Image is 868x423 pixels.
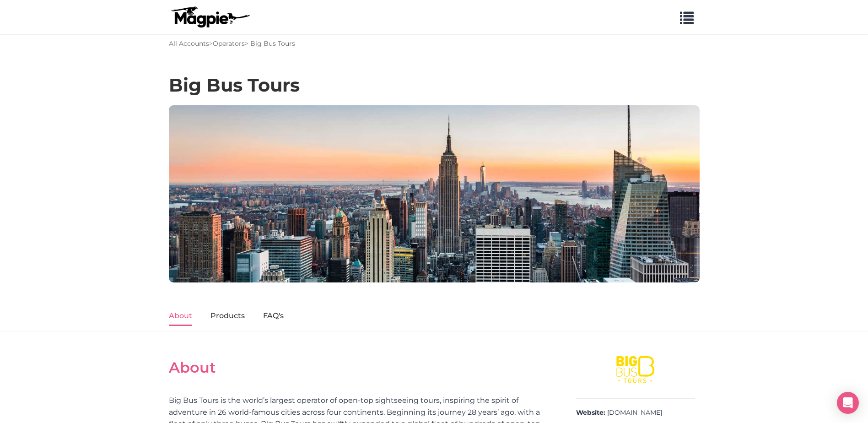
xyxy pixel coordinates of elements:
a: FAQ's [263,307,284,326]
a: About [169,307,192,326]
h1: Big Bus Tours [169,74,300,96]
a: Products [210,307,245,326]
h2: About [169,359,553,376]
img: Big Bus Tours banner [169,105,700,282]
div: > > Big Bus Tours [169,38,295,49]
div: Open Intercom Messenger [837,392,859,414]
a: [DOMAIN_NAME] [607,408,662,418]
strong: Website: [576,408,605,418]
img: logo-ab69f6fb50320c5b225c76a69d11143b.png [169,6,251,28]
img: Big Bus Tours logo [590,354,681,385]
a: All Accounts [169,39,209,48]
a: Operators [213,39,245,48]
